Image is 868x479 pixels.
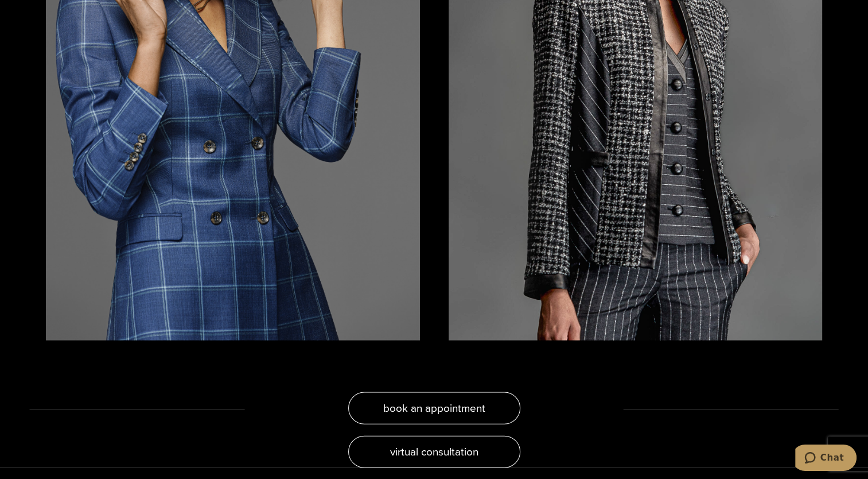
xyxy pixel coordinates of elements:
iframe: Opens a widget where you can chat to one of our agents [795,445,857,473]
a: book an appointment [348,392,520,424]
span: book an appointment [383,400,485,416]
a: virtual consultation [348,436,520,468]
span: virtual consultation [390,443,478,460]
